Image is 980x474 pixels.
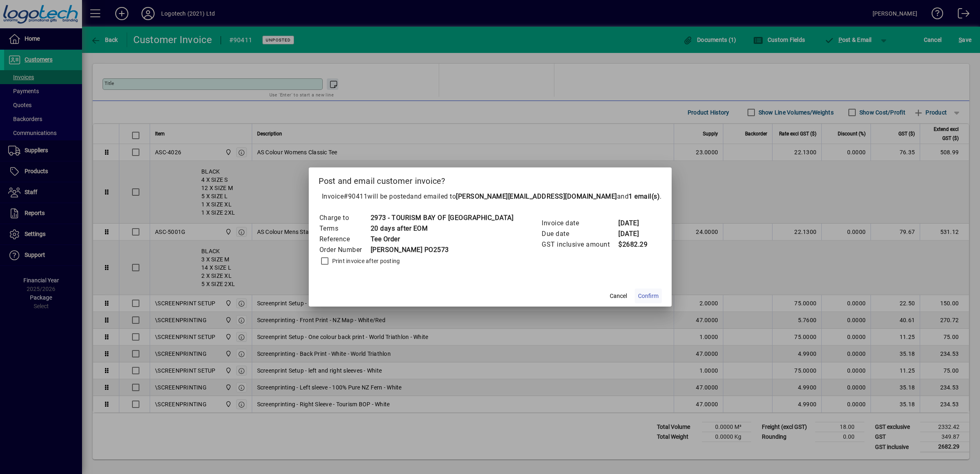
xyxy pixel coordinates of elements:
span: and [617,192,660,200]
td: Order Number [319,245,370,255]
span: Cancel [610,292,627,300]
span: Confirm [638,292,659,300]
span: #90411 [344,192,367,200]
h2: Post and email customer invoice? [309,167,672,191]
td: GST inclusive amount [541,239,618,250]
td: $2682.29 [618,239,651,250]
td: Charge to [319,213,370,223]
b: 1 email(s) [629,192,660,200]
p: Invoice will be posted . [319,192,662,202]
td: Terms [319,223,370,234]
span: and emailed to [410,192,660,200]
td: Due date [541,229,618,239]
td: Reference [319,234,370,245]
td: 2973 - TOURISM BAY OF [GEOGRAPHIC_DATA] [370,213,514,223]
b: [PERSON_NAME][EMAIL_ADDRESS][DOMAIN_NAME] [456,192,617,200]
td: 20 days after EOM [370,223,514,234]
td: Invoice date [541,218,618,229]
label: Print invoice after posting [330,257,400,265]
td: [PERSON_NAME] PO2573 [370,245,514,255]
td: Tee Order [370,234,514,245]
td: [DATE] [618,218,651,229]
td: [DATE] [618,229,651,239]
button: Cancel [605,289,631,303]
button: Confirm [635,289,662,303]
